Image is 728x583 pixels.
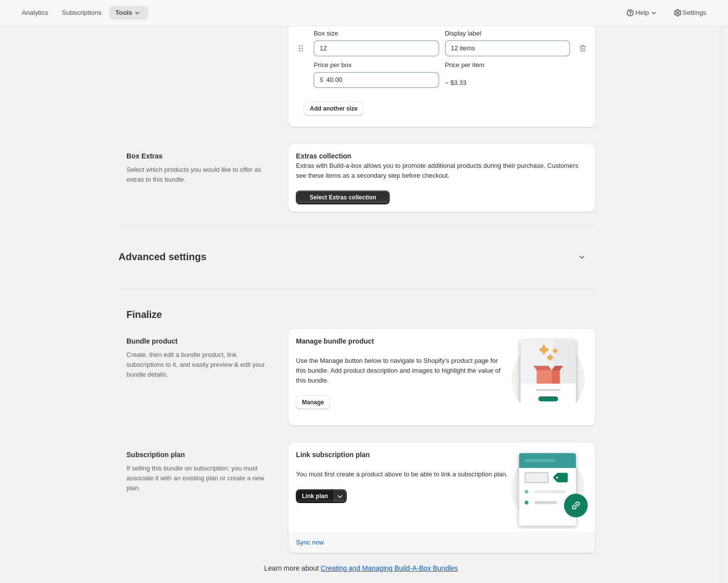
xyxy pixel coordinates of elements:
p: If selling this bundle on subscription, you must associate it with an existing plan or create a n... [126,464,272,493]
button: More actions [333,489,347,503]
button: Subscriptions [56,6,107,20]
button: Manage [296,395,330,409]
span: Box size [314,30,338,37]
button: Link plan [296,489,334,503]
h2: Subscription plan [126,450,272,460]
p: You must first create a product above to be able to link a subscription plan. [296,469,511,479]
button: Settings [667,6,712,20]
p: Learn more about [264,563,458,573]
span: Subscriptions [62,9,101,17]
span: Tools [115,9,132,17]
div: ~ $3.33 [445,78,570,88]
button: Tools [109,6,148,20]
span: Add another size [310,105,358,113]
span: Advanced settings [119,249,206,265]
h2: Manage bundle product [296,336,509,346]
input: 10.00 [326,72,424,88]
span: Help [635,9,648,17]
span: Settings [683,9,706,17]
h2: Link subscription plan [296,450,511,460]
h2: Bundle product [126,336,272,346]
button: Help [619,6,664,20]
span: Select Extras collection [310,194,376,201]
input: Box size [314,40,424,56]
span: Sync now [296,538,324,547]
div: Price per item [445,60,570,70]
button: Analytics [16,6,54,20]
h2: Finalize [126,309,596,320]
p: Extras with Build-a-box allows you to promote additional products during their purchase. Customer... [296,161,588,181]
a: Creating and Managing Build-A-Box Bundles [321,564,458,572]
p: Use the Manage button below to navigate to Shopify’s product page for this bundle. Add product de... [296,356,509,386]
button: Add another size [304,102,364,116]
p: Select which products you would like to offer as extras to this bundle. [126,165,272,185]
input: Display label [445,40,570,56]
span: Manage [302,398,324,406]
h6: Extras collection [296,151,588,161]
p: Create, then edit a bundle product, link subscriptions to it, and easily preview & edit your bund... [126,350,272,380]
button: Advanced settings [113,237,582,275]
button: Select Extras collection [296,191,390,204]
span: $ [320,76,323,83]
span: Price per box [314,61,352,69]
button: Sync now [290,535,329,550]
span: Display label [445,30,482,37]
span: Analytics [22,9,48,17]
span: Link plan [302,492,328,500]
h2: Box Extras [126,151,272,161]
